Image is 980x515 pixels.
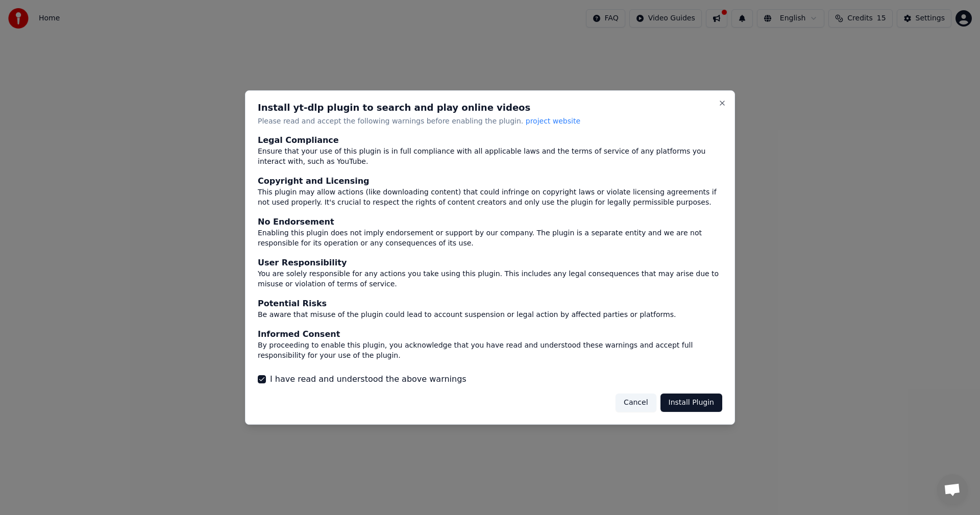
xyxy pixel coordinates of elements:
[616,394,656,412] button: Cancel
[258,340,722,361] div: By proceeding to enable this plugin, you acknowledge that you have read and understood these warn...
[270,373,467,385] label: I have read and understood the above warnings
[258,188,722,208] div: This plugin may allow actions (like downloading content) that could infringe on copyright laws or...
[258,298,722,310] div: Potential Risks
[258,328,722,340] div: Informed Consent
[258,229,722,249] div: Enabling this plugin does not imply endorsement or support by our company. The plugin is a separa...
[258,216,722,229] div: No Endorsement
[258,135,722,147] div: Legal Compliance
[660,394,722,412] button: Install Plugin
[258,103,722,112] h2: Install yt-dlp plugin to search and play online videos
[258,176,722,188] div: Copyright and Licensing
[258,147,722,167] div: Ensure that your use of this plugin is in full compliance with all applicable laws and the terms ...
[258,257,722,269] div: User Responsibility
[526,117,580,125] span: project website
[258,310,722,320] div: Be aware that misuse of the plugin could lead to account suspension or legal action by affected p...
[258,269,722,289] div: You are solely responsible for any actions you take using this plugin. This includes any legal co...
[258,116,722,127] p: Please read and accept the following warnings before enabling the plugin.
